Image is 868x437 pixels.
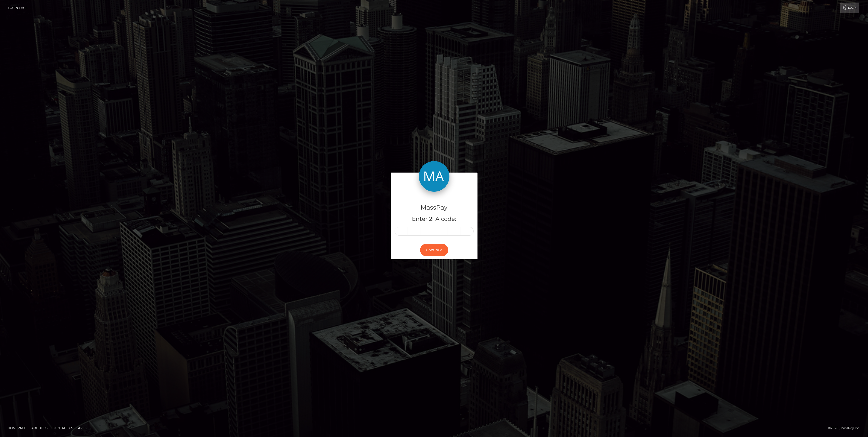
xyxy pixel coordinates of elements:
a: Login [840,3,859,13]
img: MassPay [419,161,449,192]
a: API [76,424,86,432]
a: Login Page [8,3,28,13]
h5: Enter 2FA code: [395,215,474,223]
a: Homepage [6,424,28,432]
a: About Us [29,424,49,432]
div: © 2025 , MassPay Inc. [828,425,864,431]
a: Contact Us [51,424,75,432]
button: Continue [420,244,448,256]
h4: MassPay [395,203,474,212]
